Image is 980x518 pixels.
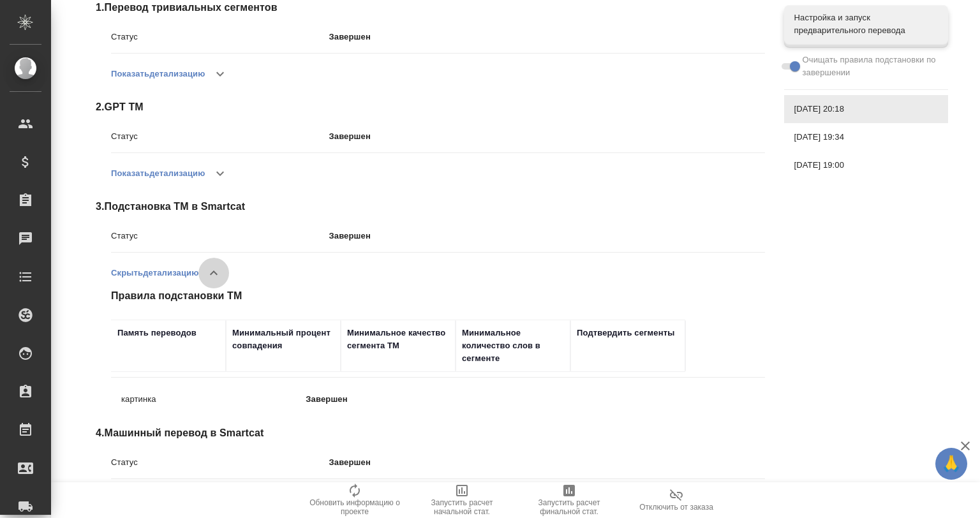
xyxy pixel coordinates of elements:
[935,448,967,480] button: 🙏
[111,158,205,189] button: Показатьдетализацию
[794,131,938,144] span: [DATE] 19:34
[117,327,197,339] div: Память переводов
[329,456,765,469] p: Завершен
[301,482,408,518] button: Обновить информацию о проекте
[111,230,329,242] p: Статус
[232,327,334,352] div: Минимальный процент совпадения
[803,54,939,79] span: Очищать правила подстановки по завершении
[96,426,765,441] span: 4 . Машинный перевод в Smartcat
[516,482,623,518] button: Запустить расчет финальной стат.
[121,393,306,406] p: картинка
[523,498,615,516] span: Запустить расчет финальной стат.
[794,159,938,172] span: [DATE] 19:00
[96,199,765,214] span: 3 . Подстановка ТМ в Smartcat
[347,327,449,352] div: Минимальное качество сегмента TM
[329,130,765,143] p: Завершен
[462,327,564,365] div: Минимальное количество слов в сегменте
[940,450,962,477] span: 🙏
[96,100,765,115] span: 2 . GPT TM
[416,498,508,516] span: Запустить расчет начальной стат.
[794,103,938,115] span: [DATE] 20:18
[639,503,713,512] span: Отключить от заказа
[784,123,948,151] div: [DATE] 19:34
[111,130,329,143] p: Статус
[309,498,401,516] span: Обновить информацию о проекте
[111,258,198,288] button: Скрытьдетализацию
[784,95,948,123] div: [DATE] 20:18
[111,456,329,469] p: Статус
[408,482,516,518] button: Запустить расчет начальной стат.
[111,288,698,304] span: Правила подстановки TM
[794,11,938,37] span: Настройка и запуск предварительного перевода
[329,31,765,43] p: Завершен
[784,5,948,43] div: Настройка и запуск предварительного перевода
[577,327,674,339] div: Подтвердить сегменты
[111,31,329,43] p: Статус
[329,230,765,242] p: Завершен
[111,59,205,89] button: Показатьдетализацию
[306,393,444,406] p: Завершен
[784,151,948,179] div: [DATE] 19:00
[623,482,730,518] button: Отключить от заказа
